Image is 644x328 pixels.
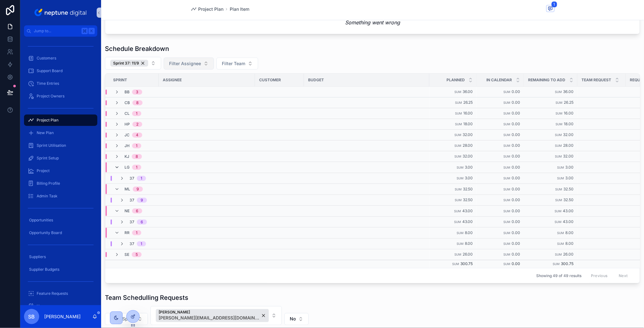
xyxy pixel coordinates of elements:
span: 37 [130,176,134,181]
a: Project Plan [191,6,223,12]
em: Something went wrong [345,19,400,26]
div: scrollable content [20,37,101,305]
small: Sum [504,242,511,245]
span: JH [125,143,130,148]
small: Sum [555,144,562,147]
h1: Schedule Breakdown [105,44,169,53]
small: Sum [504,155,511,158]
span: 32.50 [564,197,574,202]
small: Sum [555,209,562,213]
p: [PERSON_NAME] [44,313,81,320]
span: KJ [125,154,129,159]
a: Supplier Budgets [24,264,97,275]
span: 43.00 [563,219,574,224]
span: 3.00 [465,176,473,180]
button: Select Button [150,306,282,325]
small: Sum [452,262,459,266]
a: New Plan [24,127,97,139]
span: 26.25 [564,100,574,105]
span: 0.00 [512,100,520,105]
span: 16.00 [564,111,574,115]
span: 16.00 [463,111,473,115]
small: Sum [555,220,562,224]
small: Sum [454,90,461,94]
button: Unselect 65 [110,60,148,67]
span: 0.00 [512,252,520,257]
small: Sum [457,242,464,245]
div: 1 [136,230,137,235]
button: Unselect 64 [156,309,269,322]
img: App logo [33,8,88,18]
div: 1 [141,241,142,246]
small: Sum [504,166,511,169]
a: Project [24,165,97,176]
span: Supplier Budgets [29,267,59,272]
span: Assignee [163,77,182,83]
span: 3.00 [566,165,574,170]
span: 43.00 [462,219,473,224]
button: 1 [546,5,555,13]
span: Sprint Utilisation [37,143,66,148]
small: Sum [454,144,461,147]
span: 26.00 [563,252,574,257]
small: Sum [555,133,562,137]
small: Sum [556,188,562,191]
span: 28.00 [563,143,574,148]
small: Sum [504,144,511,147]
span: Showing 49 of 49 results [536,273,581,278]
small: Sum [504,112,511,115]
a: Users [24,300,97,312]
span: Filter Team [222,60,245,67]
small: Sum [454,209,461,213]
span: 300.75 [460,261,473,266]
span: 37 [130,241,134,246]
span: Sprint [113,77,127,83]
small: Sum [504,188,511,191]
small: Sum [557,231,564,235]
span: Customer [259,77,281,83]
span: JC [125,133,130,138]
a: Project Owners [24,90,97,102]
span: 36.00 [463,89,473,94]
span: Plan Item [230,6,249,12]
small: Sum [556,198,562,202]
a: Opportunities [24,214,97,226]
small: Sum [555,90,562,94]
span: 32.50 [564,187,574,191]
small: Sum [504,198,511,202]
span: SE [125,252,129,257]
a: Project Plan [24,114,97,126]
button: Select Button [105,57,161,70]
span: 32.00 [563,154,574,158]
h1: Team Schedulling Requests [105,294,188,302]
button: Select Button [105,313,148,325]
small: Sum [557,166,564,169]
span: Suppliers [29,254,46,259]
span: Users [37,304,47,309]
span: Opportunities [29,218,53,223]
span: Project Plan [198,6,223,12]
a: Support Board [24,65,97,77]
span: Feature Requests [37,291,68,296]
span: Budget [308,77,324,83]
div: 1 [136,111,137,116]
small: Sum [504,101,511,104]
span: Sprint Setup [37,156,59,161]
span: Filter Assignee [169,60,201,67]
span: 0.00 [512,143,520,148]
span: Time Entries [37,81,59,86]
span: 28.00 [463,143,473,148]
span: 0.00 [512,219,520,224]
small: Sum [556,101,563,104]
span: 300.75 [561,261,574,266]
span: 0.00 [512,89,520,94]
div: 8 [136,100,139,105]
div: 8 [136,154,138,159]
span: 36.00 [563,89,574,94]
span: 0.00 [512,230,520,235]
span: 3.00 [566,176,574,180]
span: 0.00 [512,208,520,213]
span: 18.00 [564,121,574,126]
span: 0.00 [512,241,520,246]
small: Sum [454,253,461,256]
